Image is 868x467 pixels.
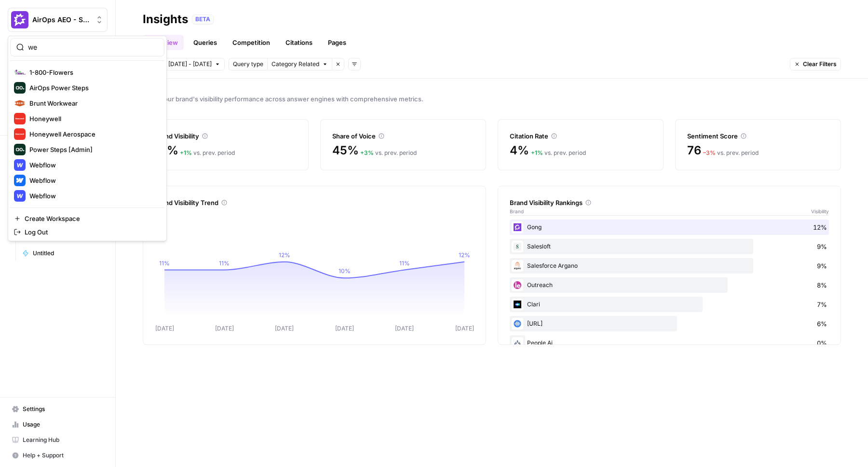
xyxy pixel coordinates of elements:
[23,420,103,429] span: Usage
[510,198,829,207] div: Brand Visibility Rankings
[790,58,841,70] button: Clear Filters
[11,11,28,28] img: AirOps AEO - Single Brand (Gong) Logo
[803,60,837,69] span: Clear Filters
[14,128,26,140] img: Honeywell Aerospace Logo
[180,149,192,156] span: + 1 %
[817,319,827,329] span: 6%
[143,35,184,50] a: Overview
[271,60,319,69] span: Category Related
[29,98,157,108] span: Brunt Workwear
[159,260,170,267] tspan: 11%
[817,242,827,251] span: 9%
[512,241,523,252] img: vpq3xj2nnch2e2ivhsgwmf7hbkjf
[360,149,417,157] div: vs. prev. period
[531,149,543,156] span: + 1 %
[8,36,167,241] div: Workspace: AirOps AEO - Single Brand (Gong)
[335,325,354,332] tspan: [DATE]
[8,8,108,32] button: Workspace: AirOps AEO - Single Brand (Gong)
[399,260,410,267] tspan: 11%
[29,145,157,154] span: Power Steps [Admin]
[155,198,474,207] div: Brand Visibility Trend
[687,131,829,141] div: Sentiment Score
[817,261,827,271] span: 9%
[8,401,108,417] a: Settings
[510,220,829,235] div: Gong
[512,337,523,349] img: m91aa644vh47mb0y152o0kapheco
[143,12,188,27] div: Insights
[28,42,158,52] input: Search Workspaces
[817,338,827,348] span: 0%
[14,97,26,109] img: Brunt Workwear Logo
[339,267,351,275] tspan: 10%
[510,277,829,293] div: Outreach
[192,14,214,24] div: BETA
[687,143,701,158] span: 76
[18,246,108,261] a: Untitled
[512,279,523,291] img: w5j8drkl6vorx9oircl0z03rjk9p
[813,222,827,232] span: 12%
[510,239,829,254] div: Salesloft
[703,149,716,156] span: – 3 %
[459,251,470,259] tspan: 12%
[14,159,26,171] img: Webflow Logo
[143,94,841,104] span: Track your brand's visibility performance across answer engines with comprehensive metrics.
[29,129,157,139] span: Honeywell Aerospace
[14,144,26,155] img: Power Steps [Admin] Logo
[267,58,332,70] button: Category Related
[29,191,157,201] span: Webflow
[510,207,524,215] span: Brand
[8,417,108,432] a: Usage
[332,131,474,141] div: Share of Voice
[233,60,263,69] span: Query type
[322,35,352,50] a: Pages
[168,60,212,69] span: [DATE] - [DATE]
[164,58,225,70] button: [DATE] - [DATE]
[25,214,157,223] span: Create Workspace
[33,249,103,258] span: Untitled
[817,300,827,309] span: 7%
[29,114,157,124] span: Honeywell
[10,225,164,239] a: Log Out
[23,405,103,413] span: Settings
[14,190,26,202] img: Webflow Logo
[275,325,294,332] tspan: [DATE]
[14,82,26,94] img: AirOps Power Steps Logo
[280,35,318,50] a: Citations
[25,227,157,237] span: Log Out
[188,35,223,50] a: Queries
[180,149,235,157] div: vs. prev. period
[510,131,651,141] div: Citation Rate
[512,299,523,310] img: h6qlr8a97mop4asab8l5qtldq2wv
[29,83,157,93] span: AirOps Power Steps
[332,143,358,158] span: 45%
[510,335,829,351] div: People Ai
[227,35,276,50] a: Competition
[510,143,529,158] span: 4%
[510,316,829,331] div: [URL]
[29,176,157,185] span: Webflow
[512,318,523,330] img: khqciriqz2uga3pxcoz8d1qji9pc
[703,149,759,157] div: vs. prev. period
[817,280,827,290] span: 8%
[14,67,26,78] img: 1-800-Flowers Logo
[23,451,103,460] span: Help + Support
[395,325,414,332] tspan: [DATE]
[8,432,108,448] a: Learning Hub
[29,160,157,170] span: Webflow
[811,207,829,215] span: Visibility
[10,212,164,225] a: Create Workspace
[455,325,474,332] tspan: [DATE]
[510,297,829,312] div: Clari
[29,68,157,77] span: 1-800-Flowers
[8,448,108,463] button: Help + Support
[512,260,523,272] img: e001jt87q6ctylcrzboubucy6uux
[279,251,290,259] tspan: 12%
[155,325,174,332] tspan: [DATE]
[531,149,586,157] div: vs. prev. period
[215,325,234,332] tspan: [DATE]
[155,131,297,141] div: Brand Visibility
[510,258,829,274] div: Salesforce Argano
[219,260,230,267] tspan: 11%
[32,15,91,25] span: AirOps AEO - Single Brand (Gong)
[512,221,523,233] img: w6cjb6u2gvpdnjw72qw8i2q5f3eb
